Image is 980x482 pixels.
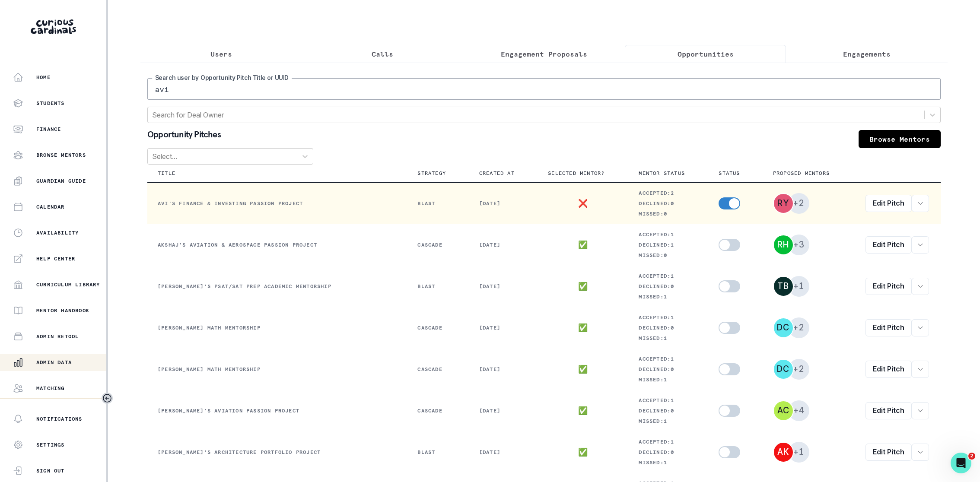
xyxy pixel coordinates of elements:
[777,282,789,290] div: Tyler Blanch
[210,49,232,59] p: Users
[777,448,789,456] div: Armaan Kazi
[639,366,698,373] p: Declined: 0
[36,281,100,288] p: Curriculum Library
[789,276,809,297] span: +1
[777,323,789,332] div: Daniel Coria
[36,229,79,236] p: Availability
[639,190,698,197] p: Accepted: 2
[968,453,975,460] span: 2
[912,361,929,378] button: row menu
[639,293,698,300] p: Missed: 1
[639,335,698,342] p: Missed: 1
[639,170,685,177] p: Mentor Status
[548,170,605,177] p: Selected Mentor?
[479,366,527,373] p: [DATE]
[639,376,698,383] p: Missed: 1
[36,203,65,210] p: Calendar
[578,366,588,373] p: ✅
[479,200,527,207] p: [DATE]
[417,283,458,290] p: Blast
[36,100,65,107] p: Students
[843,49,891,59] p: Engagements
[479,324,527,331] p: [DATE]
[789,442,809,463] span: +1
[639,397,698,404] p: Accepted: 1
[789,400,809,421] span: +4
[158,366,397,373] p: [PERSON_NAME] Math Mentorship
[147,130,221,141] p: Opportunity Pitches
[417,449,458,456] p: Blast
[912,236,929,254] button: row menu
[36,415,83,422] p: Notifications
[951,453,971,473] iframe: Intercom live chat
[777,199,789,207] div: Ricky Yamin
[158,449,397,456] p: [PERSON_NAME]'s Architecture Portfolio Project
[36,333,79,340] p: Admin Retool
[789,235,809,255] span: +3
[639,355,698,362] p: Accepted: 1
[158,170,175,177] p: Title
[639,438,698,445] p: Accepted: 1
[865,236,912,254] a: Edit Pitch
[777,406,789,415] div: Austin Cheung
[912,444,929,461] button: row menu
[36,385,65,392] p: Matching
[578,449,588,456] p: ✅
[417,407,458,414] p: Cascade
[417,241,458,248] p: Cascade
[479,449,527,456] p: [DATE]
[639,449,698,456] p: Declined: 0
[639,231,698,238] p: Accepted: 1
[865,402,912,419] a: Edit Pitch
[639,459,698,466] p: Missed: 1
[719,170,740,177] p: Status
[479,407,527,414] p: [DATE]
[158,200,397,207] p: Avi's Finance & Investing Passion Project
[417,170,446,177] p: Strategy
[578,200,588,207] p: ❌
[158,283,397,290] p: [PERSON_NAME]'s PSAT/SAT Prep Academic Mentorship
[865,195,912,212] a: Edit Pitch
[36,441,65,448] p: Settings
[789,359,809,380] span: +2
[639,283,698,290] p: Declined: 0
[865,361,912,378] a: Edit Pitch
[102,393,113,404] button: Toggle sidebar
[859,130,941,148] a: Browse Mentors
[865,319,912,336] a: Edit Pitch
[639,314,698,321] p: Accepted: 1
[372,49,393,59] p: Calls
[417,200,458,207] p: Blast
[36,178,86,184] p: Guardian Guide
[578,283,588,290] p: ✅
[417,366,458,373] p: Cascade
[36,126,61,133] p: Finance
[639,324,698,331] p: Declined: 0
[158,241,397,248] p: Akshaj's Aviation & Aerospace Passion Project
[639,210,698,217] p: Missed: 0
[36,74,51,81] p: Home
[578,241,588,248] p: ✅
[36,359,72,366] p: Admin Data
[773,170,830,177] p: Proposed Mentors
[912,278,929,295] button: row menu
[639,273,698,279] p: Accepted: 1
[789,193,809,214] span: +2
[479,170,515,177] p: Created At
[501,49,587,59] p: Engagement Proposals
[158,407,397,414] p: [PERSON_NAME]'s Aviation Passion Project
[31,19,76,34] img: Curious Cardinals Logo
[777,241,789,249] div: Roberto Herrera
[479,283,527,290] p: [DATE]
[865,444,912,461] a: Edit Pitch
[639,200,698,207] p: Declined: 0
[36,307,89,314] p: Mentor Handbook
[36,467,65,474] p: Sign Out
[578,324,588,331] p: ✅
[578,407,588,414] p: ✅
[158,324,397,331] p: [PERSON_NAME] Math Mentorship
[639,407,698,414] p: Declined: 0
[639,418,698,425] p: Missed: 1
[639,241,698,248] p: Declined: 1
[912,319,929,336] button: row menu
